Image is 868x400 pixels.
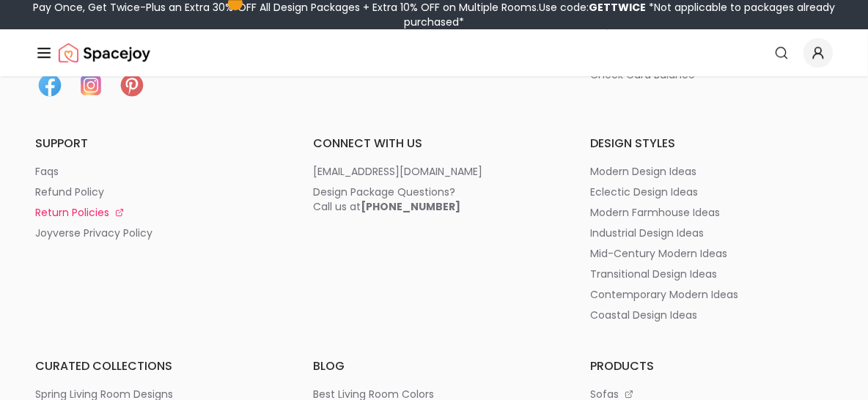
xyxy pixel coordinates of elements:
[35,70,65,100] img: Facebook icon
[59,38,150,67] a: Spacejoy
[35,205,109,220] p: return policies
[35,164,278,179] a: faqs
[313,185,556,214] a: Design Package Questions?Call us at[PHONE_NUMBER]
[35,205,278,220] a: return policies
[590,185,833,199] a: eclectic design ideas
[590,185,698,199] p: eclectic design ideas
[590,205,833,220] a: modern farmhouse ideas
[590,308,833,322] a: coastal design ideas
[76,70,106,100] img: Instagram icon
[361,199,460,214] b: [PHONE_NUMBER]
[313,185,460,214] div: Design Package Questions? Call us at
[590,267,833,281] a: transitional design ideas
[590,267,717,281] p: transitional design ideas
[35,135,278,152] h6: support
[590,226,833,240] a: industrial design ideas
[590,226,704,240] p: industrial design ideas
[590,164,696,179] p: modern design ideas
[313,164,556,179] a: [EMAIL_ADDRESS][DOMAIN_NAME]
[590,287,738,302] p: contemporary modern ideas
[590,287,833,302] a: contemporary modern ideas
[590,246,727,261] p: mid-century modern ideas
[35,185,278,199] a: refund policy
[35,226,152,240] p: joyverse privacy policy
[590,164,833,179] a: modern design ideas
[117,70,147,100] img: Pinterest icon
[35,185,104,199] p: refund policy
[590,358,833,375] h6: products
[590,308,697,322] p: coastal design ideas
[313,358,556,375] h6: blog
[313,164,482,179] p: [EMAIL_ADDRESS][DOMAIN_NAME]
[313,135,556,152] h6: connect with us
[35,226,278,240] a: joyverse privacy policy
[35,358,278,375] h6: curated collections
[59,38,150,67] img: Spacejoy Logo
[590,205,720,220] p: modern farmhouse ideas
[590,246,833,261] a: mid-century modern ideas
[35,29,833,76] nav: Global
[590,135,833,152] h6: design styles
[35,164,59,179] p: faqs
